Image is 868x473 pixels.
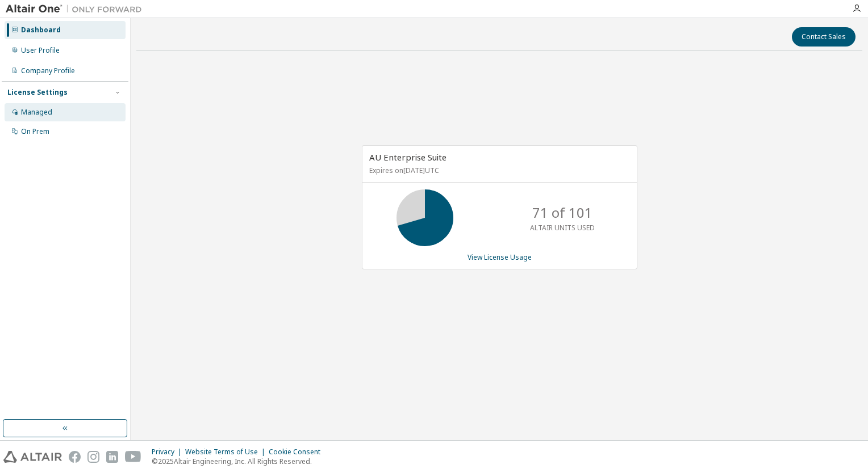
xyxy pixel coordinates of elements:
img: linkedin.svg [106,451,118,463]
img: altair_logo.svg [3,451,62,463]
p: Expires on [DATE] UTC [369,166,627,175]
img: youtube.svg [125,451,141,463]
div: License Settings [7,88,68,97]
img: facebook.svg [69,451,81,463]
div: Managed [21,108,52,117]
p: © 2025 Altair Engineering, Inc. All Rights Reserved. [152,457,327,466]
img: Altair One [6,3,148,15]
span: AU Enterprise Suite [369,151,446,163]
button: Contact Sales [792,27,856,47]
div: Dashboard [21,26,61,35]
img: instagram.svg [87,451,99,463]
p: 71 of 101 [532,203,592,222]
p: ALTAIR UNITS USED [530,223,595,233]
a: View License Usage [468,252,532,262]
div: User Profile [21,46,60,55]
div: Company Profile [21,66,75,75]
div: Cookie Consent [269,447,327,457]
div: On Prem [21,127,49,136]
div: Website Terms of Use [185,447,269,457]
div: Privacy [152,447,185,457]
